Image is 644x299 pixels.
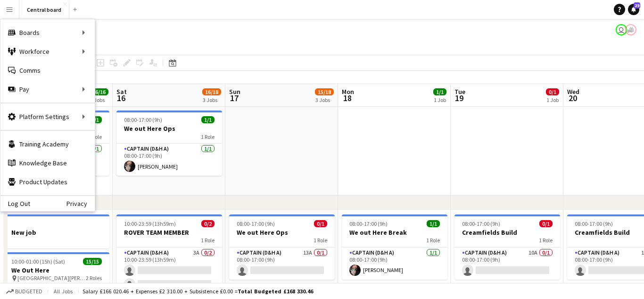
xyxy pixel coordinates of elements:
span: Mon [342,87,354,96]
span: 1 Role [539,237,553,244]
span: Sat [116,87,127,96]
div: Boards [0,23,95,42]
span: 16/16 [90,88,108,95]
span: 20 [566,93,579,103]
h3: New job [4,228,109,237]
span: 0/1 [314,220,327,227]
app-card-role: Captain (D&H A)3A0/210:00-23:59 (13h59m) [116,248,222,293]
a: Knowledge Base [0,154,95,172]
h3: We Out Here [4,266,109,274]
div: 3 Jobs [315,96,333,103]
span: Sun [229,87,240,96]
div: 3 Jobs [203,96,221,103]
span: [GEOGRAPHIC_DATA][PERSON_NAME] [GEOGRAPHIC_DATA] [17,274,86,282]
span: Tue [454,87,465,96]
span: 1 Role [314,237,327,244]
span: 08:00-17:00 (9h) [237,220,275,227]
span: 08:00-17:00 (9h) [349,220,388,227]
h3: We out Here Break [342,228,447,237]
span: 1/1 [427,220,440,227]
h3: Creamfields Build [454,228,560,237]
span: 16/18 [202,88,221,95]
h3: We out Here Ops [116,124,222,133]
app-card-role: Captain (D&H A)13A0/108:00-17:00 (9h) [229,248,335,280]
app-job-card: New job [4,214,109,248]
span: Budgeted [15,288,42,295]
a: Product Updates [0,172,95,191]
a: Training Academy [0,135,95,154]
span: All jobs [52,288,74,295]
span: 19 [453,93,465,103]
button: Budgeted [5,286,44,297]
button: Central board [19,0,69,19]
span: 2 Roles [86,274,102,282]
span: 18 [340,93,354,103]
app-job-card: 08:00-17:00 (9h)0/1Creamfields Build1 RoleCaptain (D&H A)10A0/108:00-17:00 (9h) [454,214,560,280]
span: 15/18 [315,88,334,95]
app-user-avatar: Hayley Ekwubiri [616,24,627,35]
a: Privacy [66,200,95,207]
div: 3 Jobs [90,96,108,103]
app-card-role: Captain (D&H A)1/108:00-17:00 (9h)[PERSON_NAME] [342,248,447,280]
span: 16 [115,93,127,103]
span: 0/2 [201,220,215,227]
h3: ROVER TEAM MEMBER [116,228,222,237]
a: Comms [0,61,95,80]
div: Platform Settings [0,107,95,126]
div: Pay [0,80,95,99]
span: 10:00-23:59 (13h59m) [124,220,176,227]
app-card-role: Captain (D&H A)10A0/108:00-17:00 (9h) [454,248,560,280]
span: 1 Role [201,133,215,140]
span: 1 Role [426,237,440,244]
div: Workforce [0,42,95,61]
span: 08:00-17:00 (9h) [575,220,613,227]
h3: We out Here Ops [229,228,335,237]
span: 29 [634,2,640,9]
app-card-role: Captain (D&H A)1/108:00-17:00 (9h)[PERSON_NAME] [116,144,222,176]
span: 08:00-17:00 (9h) [462,220,500,227]
span: Total Budgeted £168 330.46 [238,288,313,295]
div: 1 Job [546,96,559,103]
span: Wed [567,87,579,96]
span: 0/1 [539,220,553,227]
app-job-card: 10:00-23:59 (13h59m)0/2ROVER TEAM MEMBER1 RoleCaptain (D&H A)3A0/210:00-23:59 (13h59m) [116,214,222,293]
app-job-card: 08:00-17:00 (9h)0/1We out Here Ops1 RoleCaptain (D&H A)13A0/108:00-17:00 (9h) [229,214,335,280]
span: 10:00-01:00 (15h) (Sat) [11,258,65,265]
div: Salary £166 020.46 + Expenses £2 310.00 + Subsistence £0.00 = [83,288,313,295]
span: 1/1 [201,116,215,123]
a: Log Out [0,200,30,207]
span: 1 Role [201,237,215,244]
span: 1/1 [433,88,446,95]
span: 0/1 [546,88,559,95]
app-job-card: 08:00-17:00 (9h)1/1We out Here Ops1 RoleCaptain (D&H A)1/108:00-17:00 (9h)[PERSON_NAME] [116,111,222,176]
span: 17 [228,93,240,103]
a: 29 [628,4,639,15]
span: 08:00-17:00 (9h) [124,116,162,123]
span: 15/15 [83,258,102,265]
app-job-card: 08:00-17:00 (9h)1/1We out Here Break1 RoleCaptain (D&H A)1/108:00-17:00 (9h)[PERSON_NAME] [342,214,447,280]
app-user-avatar: Henrietta Hovanyecz [625,24,636,35]
div: 1 Job [434,96,446,103]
